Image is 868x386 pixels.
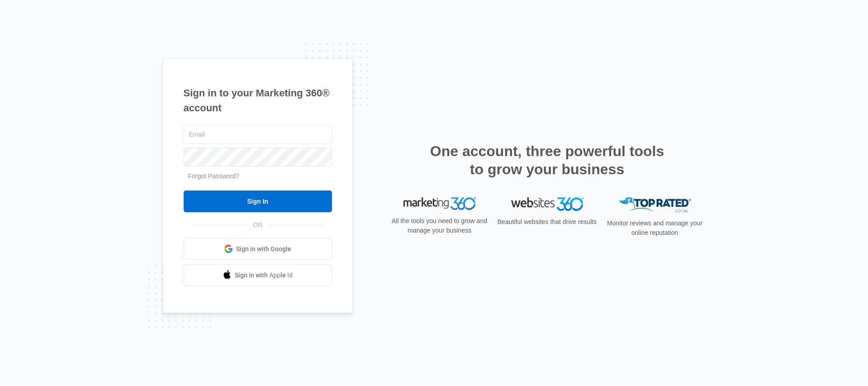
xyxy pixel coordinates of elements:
[184,86,332,115] h1: Sign in to your Marketing 360® account
[247,220,269,230] span: OR
[389,216,490,235] p: All the tools you need to grow and manage your business
[497,217,598,227] p: Beautiful websites that drive results
[184,238,332,260] a: Sign in with Google
[184,264,332,286] a: Sign in with Apple Id
[403,197,476,210] img: Marketing 360
[236,244,291,254] span: Sign in with Google
[184,125,332,144] input: Email
[184,191,332,212] input: Sign In
[235,271,293,280] span: Sign in with Apple Id
[188,172,240,180] a: Forgot Password?
[511,197,583,210] img: Websites 360
[427,142,667,178] h2: One account, three powerful tools to grow your business
[604,219,706,238] p: Monitor reviews and manage your online reputation
[619,197,691,212] img: Top Rated Local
